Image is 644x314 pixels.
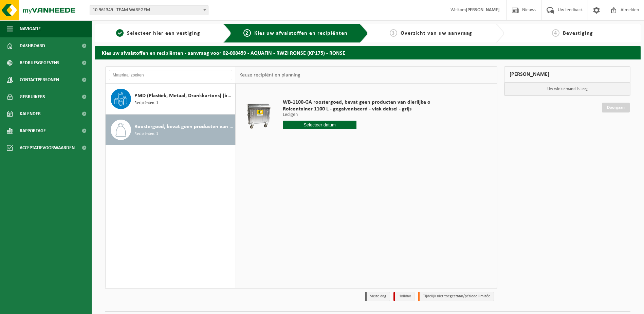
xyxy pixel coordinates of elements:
[365,292,390,301] li: Vaste dag
[134,100,158,106] span: Recipiënten: 1
[127,31,200,36] span: Selecteer hier een vestiging
[134,123,234,131] span: Roostergoed, bevat geen producten van dierlijke oorsprong
[106,84,236,115] button: PMD (Plastiek, Metaal, Drankkartons) (bedrijven) Recipiënten: 1
[95,46,641,59] h2: Kies uw afvalstoffen en recipiënten - aanvraag voor 02-008459 - AQUAFIN - RWZI RONSE (KP175) - RONSE
[243,29,251,37] span: 2
[116,29,124,37] span: 1
[283,99,430,106] span: WB-1100-GA roostergoed, bevat geen producten van dierlijke o
[254,31,348,36] span: Kies uw afvalstoffen en recipiënten
[20,20,41,37] span: Navigatie
[134,131,158,137] span: Recipiënten: 1
[283,106,430,112] span: Rolcontainer 1100 L - gegalvaniseerd - vlak deksel - grijs
[20,88,45,105] span: Gebruikers
[418,292,494,301] li: Tijdelijk niet toegestaan/période limitée
[109,70,232,80] input: Materiaal zoeken
[504,83,630,95] p: Uw winkelmand is leeg
[20,54,59,71] span: Bedrijfsgegevens
[236,67,304,84] div: Keuze recipiënt en planning
[90,5,208,15] span: 10-961349 - TEAM WAREGEM
[563,31,593,36] span: Bevestiging
[20,71,59,88] span: Contactpersonen
[283,121,357,129] input: Selecteer datum
[393,292,415,301] li: Holiday
[504,66,630,83] div: [PERSON_NAME]
[134,92,234,100] span: PMD (Plastiek, Metaal, Drankkartons) (bedrijven)
[20,37,45,54] span: Dashboard
[401,31,472,36] span: Overzicht van uw aanvraag
[90,5,208,15] span: 10-961349 - TEAM WAREGEM
[98,29,218,37] a: 1Selecteer hier een vestiging
[390,29,397,37] span: 3
[20,105,41,122] span: Kalender
[20,122,46,139] span: Rapportage
[466,7,500,13] strong: [PERSON_NAME]
[602,103,630,112] a: Doorgaan
[20,139,75,156] span: Acceptatievoorwaarden
[283,112,430,117] p: Ledigen
[552,29,559,37] span: 4
[106,115,236,145] button: Roostergoed, bevat geen producten van dierlijke oorsprong Recipiënten: 1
